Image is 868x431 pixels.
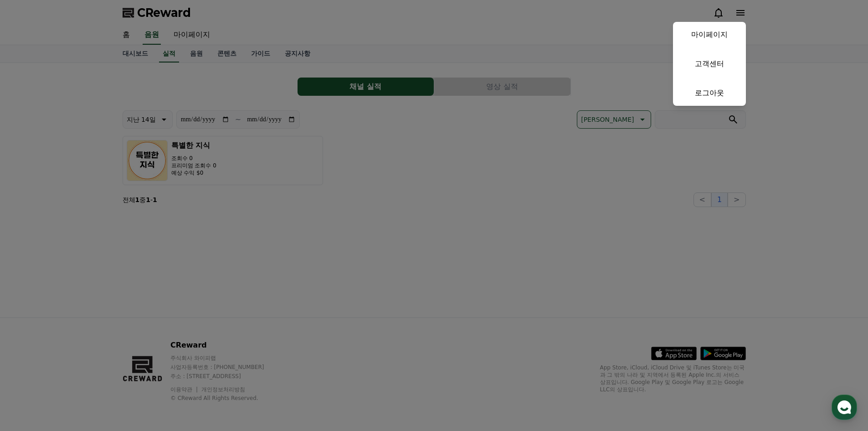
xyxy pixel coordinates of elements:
span: 홈 [29,303,34,310]
a: 로그아웃 [673,80,746,106]
span: 대화 [83,303,94,311]
span: 설정 [141,303,152,310]
a: 홈 [3,289,60,312]
a: 고객센터 [673,51,746,77]
a: 마이페이지 [673,22,746,47]
button: 마이페이지 고객센터 로그아웃 [673,22,746,106]
a: 설정 [118,289,175,312]
a: 대화 [60,289,118,312]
